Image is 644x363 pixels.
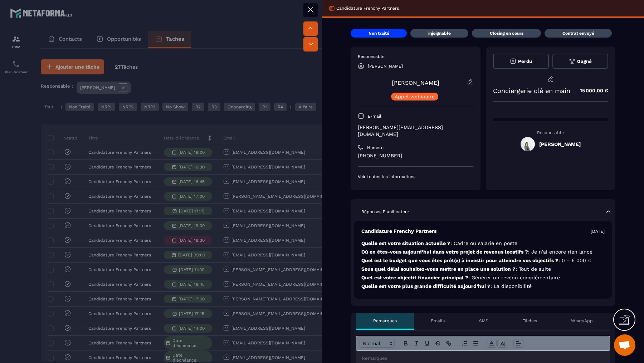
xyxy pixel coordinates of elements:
[518,59,532,64] span: Perdu
[493,54,549,69] button: Perdu
[361,249,605,255] p: Où en êtes-vous aujourd’hui dans votre projet de revenus locatifs ?
[571,318,593,324] p: WhatsApp
[368,113,381,119] p: E-mail
[491,283,532,289] span: : La disponibilité
[358,124,473,138] p: [PERSON_NAME][EMAIL_ADDRESS][DOMAIN_NAME]
[361,274,605,281] p: Quel est votre objectif financier principal ?
[493,130,609,135] p: Responsable
[361,240,605,247] p: Quelle est votre situation actuelle ?
[490,30,523,36] p: Closing en cours
[368,64,403,69] p: [PERSON_NAME]
[367,145,384,151] p: Numéro
[358,174,473,180] p: Voir toutes les informations
[369,30,389,36] p: Non traité
[431,318,445,324] p: Emails
[528,249,592,255] span: : Je n’ai encore rien lancé
[361,257,605,264] p: Quel est le budget que vous êtes prêt(e) à investir pour atteindre vos objectifs ?
[361,266,605,273] p: Sous quel délai souhaitez-vous mettre en place une solution ?
[361,209,409,215] p: Réponses Planificateur
[516,266,551,272] span: : Tout de suite
[468,275,560,280] span: : Générer un revenu complémentaire
[450,240,517,246] span: : Cadre ou salarié en poste
[395,94,435,99] p: Appel webinaire
[591,229,605,234] p: [DATE]
[392,79,439,86] a: [PERSON_NAME]
[373,318,397,324] p: Remarques
[523,318,537,324] p: Tâches
[552,54,608,69] button: Gagné
[428,30,451,36] p: injoignable
[358,152,473,159] p: [PHONE_NUMBER]
[577,59,592,64] span: Gagné
[573,84,608,98] p: 15 000,00 €
[479,318,488,324] p: SMS
[614,334,635,356] div: Ouvrir le chat
[358,54,473,59] p: Responsable
[493,87,570,94] p: Conciergerie clé en main
[562,30,594,36] p: Contrat envoyé
[361,283,605,290] p: Quelle est votre plus grande difficulté aujourd’hui ?
[558,257,591,263] span: : 0 – 5 000 €
[361,228,436,235] p: Candidature Frenchy Partners
[539,141,581,147] h5: [PERSON_NAME]
[336,5,399,11] p: Candidature Frenchy Partners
